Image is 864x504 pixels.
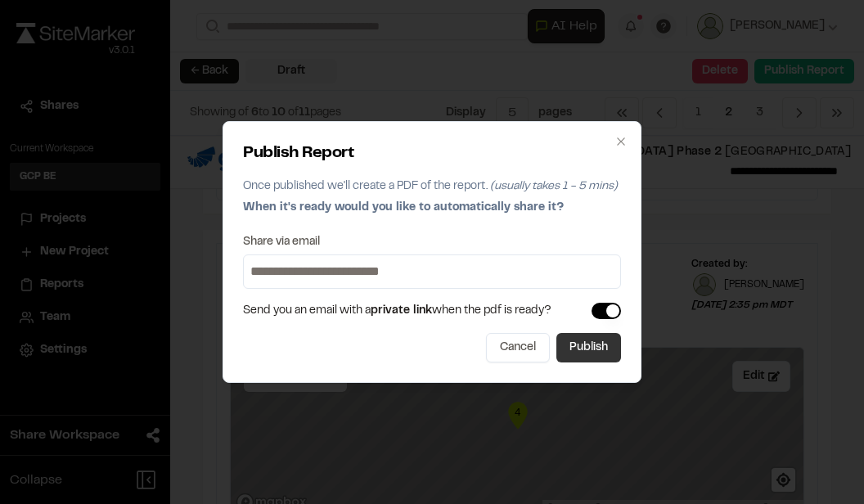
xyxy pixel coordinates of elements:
p: Once published we'll create a PDF of the report. [243,178,621,196]
h2: Publish Report [243,142,621,166]
button: Publish [556,333,621,362]
label: Share via email [243,236,320,248]
span: (usually takes 1 - 5 mins) [490,182,618,191]
span: private link [371,306,432,316]
span: Send you an email with a when the pdf is ready? [243,302,551,320]
span: When it's ready would you like to automatically share it? [243,203,564,213]
button: Cancel [486,333,550,362]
